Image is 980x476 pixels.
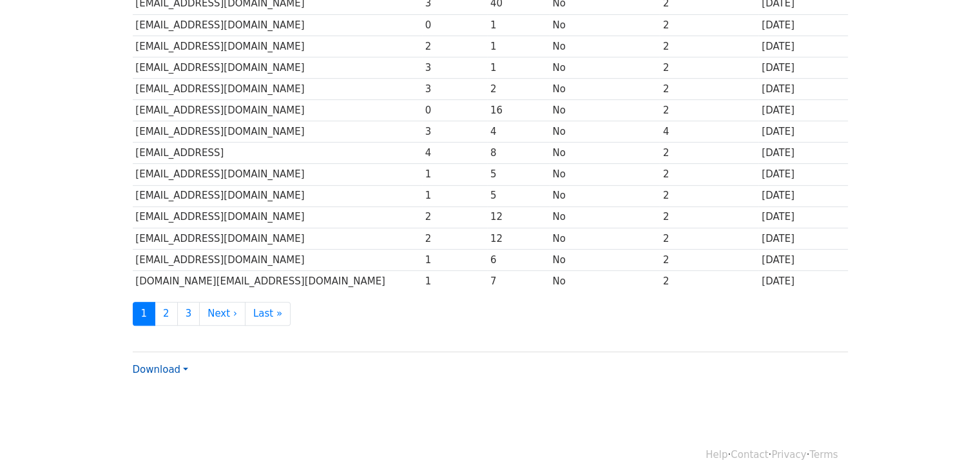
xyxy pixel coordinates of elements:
[487,100,550,121] td: 16
[550,270,660,292] td: No
[706,449,727,461] a: Help
[422,14,487,35] td: 0
[133,121,422,143] td: [EMAIL_ADDRESS][DOMAIN_NAME]
[550,57,660,78] td: No
[133,164,422,185] td: [EMAIL_ADDRESS][DOMAIN_NAME]
[758,249,847,270] td: [DATE]
[133,206,422,228] td: [EMAIL_ADDRESS][DOMAIN_NAME]
[133,302,156,326] a: 1
[660,164,758,185] td: 2
[133,143,422,164] td: [EMAIL_ADDRESS]
[487,164,550,185] td: 5
[487,185,550,206] td: 5
[550,121,660,143] td: No
[758,79,847,100] td: [DATE]
[177,302,200,326] a: 3
[758,100,847,121] td: [DATE]
[809,449,838,461] a: Terms
[487,79,550,100] td: 2
[550,143,660,164] td: No
[422,79,487,100] td: 3
[133,57,422,78] td: [EMAIL_ADDRESS][DOMAIN_NAME]
[422,143,487,164] td: 4
[660,57,758,78] td: 2
[660,270,758,292] td: 2
[487,57,550,78] td: 1
[487,14,550,35] td: 1
[758,206,847,228] td: [DATE]
[758,121,847,143] td: [DATE]
[422,164,487,185] td: 1
[660,35,758,57] td: 2
[422,57,487,78] td: 3
[660,249,758,270] td: 2
[771,449,806,461] a: Privacy
[133,100,422,121] td: [EMAIL_ADDRESS][DOMAIN_NAME]
[155,302,178,326] a: 2
[133,270,422,292] td: [DOMAIN_NAME][EMAIL_ADDRESS][DOMAIN_NAME]
[660,185,758,206] td: 2
[422,185,487,206] td: 1
[660,121,758,143] td: 4
[487,249,550,270] td: 6
[758,14,847,35] td: [DATE]
[550,249,660,270] td: No
[487,35,550,57] td: 1
[550,206,660,228] td: No
[487,121,550,143] td: 4
[758,164,847,185] td: [DATE]
[487,206,550,228] td: 12
[133,79,422,100] td: [EMAIL_ADDRESS][DOMAIN_NAME]
[133,35,422,57] td: [EMAIL_ADDRESS][DOMAIN_NAME]
[758,228,847,249] td: [DATE]
[422,121,487,143] td: 3
[660,100,758,121] td: 2
[660,79,758,100] td: 2
[660,143,758,164] td: 2
[660,206,758,228] td: 2
[758,143,847,164] td: [DATE]
[133,185,422,206] td: [EMAIL_ADDRESS][DOMAIN_NAME]
[758,185,847,206] td: [DATE]
[422,249,487,270] td: 1
[422,270,487,292] td: 1
[550,228,660,249] td: No
[731,449,768,461] a: Contact
[487,270,550,292] td: 7
[550,35,660,57] td: No
[487,143,550,164] td: 8
[133,228,422,249] td: [EMAIL_ADDRESS][DOMAIN_NAME]
[422,35,487,57] td: 2
[916,414,980,476] iframe: Chat Widget
[550,79,660,100] td: No
[422,100,487,121] td: 0
[245,302,291,326] a: Last »
[660,228,758,249] td: 2
[758,57,847,78] td: [DATE]
[487,228,550,249] td: 12
[133,249,422,270] td: [EMAIL_ADDRESS][DOMAIN_NAME]
[550,164,660,185] td: No
[133,364,188,375] a: Download
[550,100,660,121] td: No
[660,14,758,35] td: 2
[422,228,487,249] td: 2
[550,14,660,35] td: No
[422,206,487,228] td: 2
[199,302,245,326] a: Next ›
[133,14,422,35] td: [EMAIL_ADDRESS][DOMAIN_NAME]
[758,35,847,57] td: [DATE]
[758,270,847,292] td: [DATE]
[550,185,660,206] td: No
